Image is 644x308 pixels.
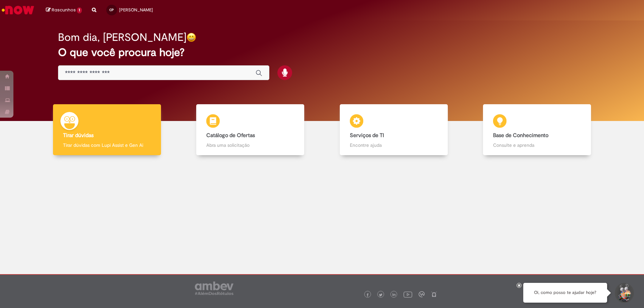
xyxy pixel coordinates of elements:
[431,291,437,297] img: logo_footer_naosei.png
[206,142,294,148] p: Abra uma solicitação
[379,293,382,297] img: logo_footer_twitter.png
[179,104,322,156] a: Catálogo de Ofertas Abra uma solicitação
[404,290,412,299] img: logo_footer_youtube.png
[366,293,369,297] img: logo_footer_facebook.png
[195,282,233,295] img: logo_footer_ambev_rotulo_gray.png
[322,104,466,156] a: Serviços de TI Encontre ajuda
[35,104,179,156] a: Tirar dúvidas Tirar dúvidas com Lupi Assist e Gen Ai
[392,293,396,297] img: logo_footer_linkedin.png
[77,7,82,13] span: 1
[523,283,607,303] div: Oi, como posso te ajudar hoje?
[614,283,634,303] button: Iniciar Conversa de Suporte
[350,132,384,139] b: Serviços de TI
[493,142,581,148] p: Consulte e aprenda
[58,32,186,43] h2: Bom dia, [PERSON_NAME]
[350,142,438,148] p: Encontre ajuda
[63,132,94,139] b: Tirar dúvidas
[419,291,425,297] img: logo_footer_workplace.png
[1,3,35,17] img: ServiceNow
[186,33,196,42] img: happy-face.png
[493,132,548,139] b: Base de Conhecimento
[119,7,153,13] span: [PERSON_NAME]
[58,47,586,58] h2: O que você procura hoje?
[63,142,151,148] p: Tirar dúvidas com Lupi Assist e Gen Ai
[466,104,609,156] a: Base de Conhecimento Consulte e aprenda
[109,8,114,12] span: CP
[52,7,76,13] span: Rascunhos
[206,132,255,139] b: Catálogo de Ofertas
[46,7,82,13] a: Rascunhos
